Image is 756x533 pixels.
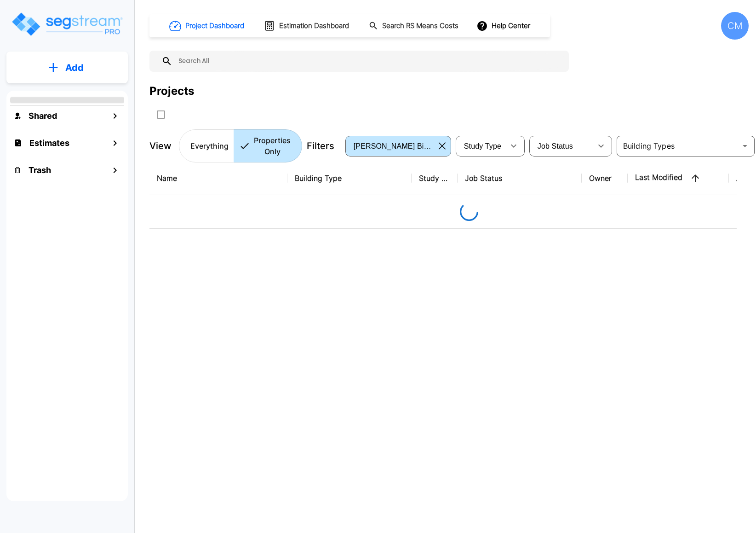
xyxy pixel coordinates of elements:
[619,139,737,152] input: Building Types
[458,133,504,159] div: Select
[458,162,582,195] th: Job Status
[412,162,458,195] th: Study Type
[287,162,412,195] th: Building Type
[721,12,749,40] div: CM
[29,164,51,176] h1: Trash
[582,162,628,195] th: Owner
[234,129,302,162] button: Properties Only
[382,21,458,31] h1: Search RS Means Costs
[29,110,57,122] h1: Shared
[365,17,464,35] button: Search RS Means Costs
[190,140,229,151] p: Everything
[185,21,244,31] h1: Project Dashboard
[475,17,534,35] button: Help Center
[179,129,234,162] button: Everything
[29,137,69,149] h1: Estimates
[260,16,354,35] button: Estimation Dashboard
[172,51,564,72] input: Search All
[166,16,249,36] button: Project Dashboard
[347,133,435,159] div: Select
[538,142,573,150] span: Job Status
[149,83,194,99] div: Projects
[464,142,501,150] span: Study Type
[254,135,291,157] p: Properties Only
[739,139,751,152] button: Open
[152,105,170,124] button: SelectAll
[149,162,287,195] th: Name
[11,11,123,37] img: Logo
[628,162,729,195] th: Last Modified
[6,54,128,81] button: Add
[179,129,302,162] div: Platform
[307,139,334,153] p: Filters
[279,21,349,31] h1: Estimation Dashboard
[531,133,592,159] div: Select
[149,139,172,153] p: View
[65,61,84,75] p: Add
